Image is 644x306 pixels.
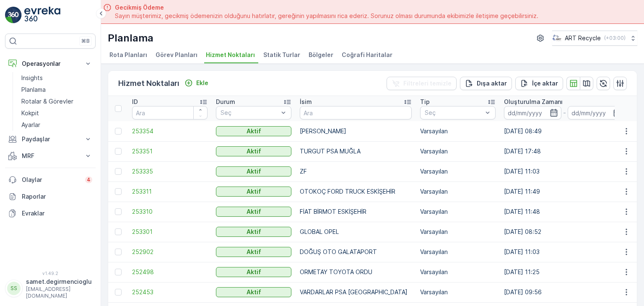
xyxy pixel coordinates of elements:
button: İçe aktar [515,77,563,90]
div: Toggle Row Selected [115,148,122,155]
p: Aktif [247,147,261,156]
td: ORMETAY TOYOTA ORDU [296,262,416,282]
td: Varsayılan [416,282,500,302]
p: İçe aktar [532,79,558,88]
td: GLOBAL OPEL [296,222,416,242]
span: Sayın müşterimiz, gecikmiş ödemenizin olduğunu hatırlatır, gereğinin yapılmasını rica ederiz. Sor... [115,12,538,20]
a: Olaylar4 [5,171,96,188]
p: Planlama [108,31,153,45]
div: Toggle Row Selected [115,208,122,215]
button: Dışa aktar [460,77,512,90]
td: Varsayılan [416,182,500,202]
div: Toggle Row Selected [115,168,122,175]
a: Ayarlar [18,119,96,131]
td: [DATE] 17:48 [500,141,629,161]
button: Aktif [216,126,291,136]
span: Hizmet Noktaları [206,51,255,59]
a: 253311 [132,187,208,196]
a: Raporlar [5,188,96,205]
td: TURGUT PSA MUĞLA [296,141,416,161]
td: Varsayılan [416,141,500,161]
td: Varsayılan [416,222,500,242]
p: Ekle [196,79,208,87]
a: Rotalar & Görevler [18,96,96,107]
button: ART Recycle(+03:00) [552,31,637,46]
span: Rota Planları [109,51,147,59]
div: Toggle Row Selected [115,249,122,255]
div: Toggle Row Selected [115,128,122,135]
p: Durum [216,98,235,106]
button: Paydaşlar [5,131,96,148]
td: [DATE] 11:03 [500,161,629,182]
p: Aktif [247,167,261,176]
p: Aktif [247,187,261,196]
td: [DATE] 11:25 [500,262,629,282]
p: samet.degirmencioglu [26,277,92,286]
p: MRF [22,152,79,160]
p: 4 [87,176,91,183]
p: Dışa aktar [477,79,507,88]
p: ( +03:00 ) [604,35,626,41]
p: Filtreleri temizle [403,79,452,88]
p: - [563,108,566,118]
button: Operasyonlar [5,55,96,72]
p: Evraklar [22,209,92,218]
td: Varsayılan [416,121,500,141]
p: Aktif [247,268,261,276]
button: Aktif [216,207,291,217]
p: ART Recycle [565,34,601,42]
button: Filtreleri temizle [387,77,457,90]
input: dd/mm/yyyy [568,106,625,119]
a: 253354 [132,127,208,135]
a: 253351 [132,147,208,156]
button: Ekle [181,78,212,88]
button: Aktif [216,187,291,197]
td: [DATE] 11:03 [500,242,629,262]
a: Planlama [18,84,96,96]
p: Insights [21,74,43,82]
span: Statik Turlar [263,51,300,59]
button: SSsamet.degirmencioglu[EMAIL_ADDRESS][DOMAIN_NAME] [5,277,96,299]
td: ZF [296,161,416,182]
a: 252453 [132,288,208,296]
input: dd/mm/yyyy [504,106,561,119]
p: Olaylar [22,176,80,184]
td: [PERSON_NAME] [296,121,416,141]
td: [DATE] 08:52 [500,222,629,242]
p: Hizmet Noktaları [118,78,179,89]
td: Varsayılan [416,242,500,262]
button: Aktif [216,247,291,257]
p: Aktif [247,127,261,135]
td: DOĞUŞ OTO GALATAPORT [296,242,416,262]
span: Coğrafi Haritalar [342,51,392,59]
img: image_23.png [552,34,561,43]
p: Operasyonlar [22,60,79,68]
a: Evraklar [5,205,96,222]
button: Aktif [216,287,291,297]
p: Paydaşlar [22,135,79,143]
a: 252902 [132,248,208,256]
td: [DATE] 09:56 [500,282,629,302]
p: ID [132,98,138,106]
a: Insights [18,72,96,84]
span: Görev Planları [156,51,197,59]
a: 252498 [132,268,208,276]
td: [DATE] 11:49 [500,182,629,202]
img: logo [5,7,22,23]
img: logo_light-DOdMpM7g.png [24,7,60,23]
button: Aktif [216,146,291,156]
p: Seç [425,109,483,117]
p: ⌘B [81,38,90,44]
td: VARDARLAR PSA [GEOGRAPHIC_DATA] [296,282,416,302]
td: [DATE] 11:48 [500,202,629,222]
span: 253310 [132,207,208,216]
p: Tip [420,98,430,106]
p: Rotalar & Görevler [21,97,73,106]
div: Toggle Row Selected [115,269,122,275]
p: Oluşturulma Zamanı [504,98,563,106]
